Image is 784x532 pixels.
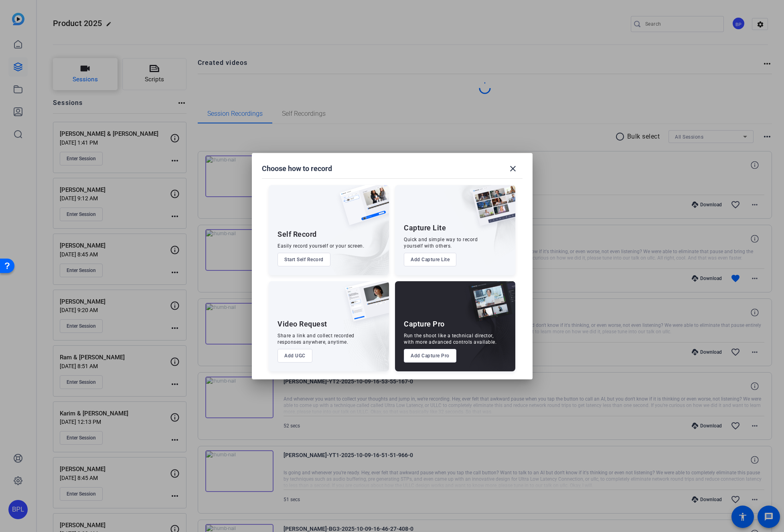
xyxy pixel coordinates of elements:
button: Add Capture Pro [404,349,456,363]
img: embarkstudio-capture-pro.png [456,291,515,371]
img: embarkstudio-ugc-content.png [342,306,389,371]
img: ugc-content.png [339,281,389,330]
button: Add UGC [278,349,312,363]
img: embarkstudio-capture-lite.png [444,185,515,265]
div: Quick and simple way to record yourself with others. [404,236,478,249]
img: capture-lite.png [466,185,515,234]
div: Run the shoot like a technical director, with more advanced controls available. [404,332,496,345]
div: Self Record [278,230,317,239]
div: Share a link and collect recorded responses anywhere, anytime. [278,332,355,345]
img: self-record.png [334,185,389,233]
div: Video Request [278,319,327,329]
button: Add Capture Lite [404,253,456,266]
div: Easily record yourself or your screen. [278,243,364,249]
img: capture-pro.png [462,281,515,330]
mat-icon: close [508,164,518,173]
h1: Choose how to record [262,164,332,173]
img: embarkstudio-self-record.png [319,202,389,275]
button: Start Self Record [278,253,330,266]
div: Capture Pro [404,319,445,329]
div: Capture Lite [404,223,446,233]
